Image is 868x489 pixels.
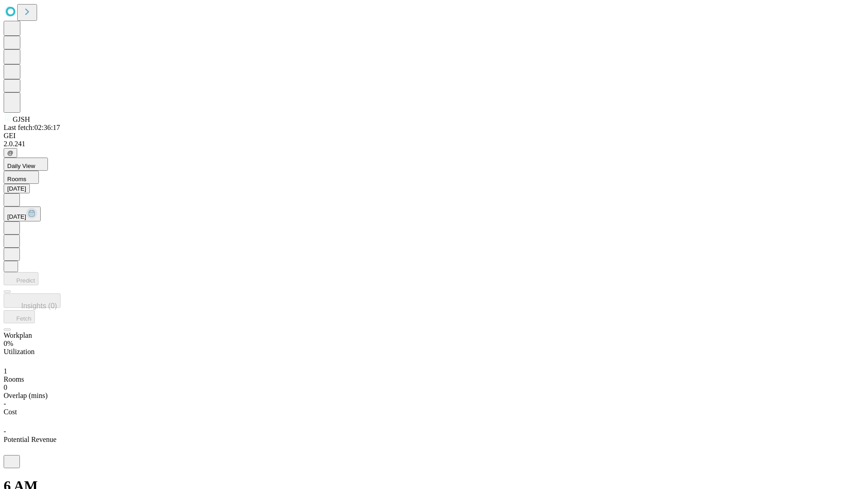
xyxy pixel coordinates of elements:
span: Cost [4,408,17,416]
span: Overlap (mins) [4,392,47,399]
span: 0% [4,340,13,347]
button: @ [4,148,17,158]
span: Insights (0) [21,302,57,310]
span: Rooms [4,375,24,383]
div: 2.0.241 [4,140,864,148]
span: Last fetch: 02:36:17 [4,124,60,131]
span: Rooms [7,176,26,182]
span: Potential Revenue [4,436,57,443]
span: - [4,400,6,407]
button: Rooms [4,171,39,184]
div: GEI [4,132,864,140]
span: Utilization [4,348,34,355]
span: [DATE] [7,213,26,220]
button: Predict [4,272,38,285]
span: Workplan [4,331,32,339]
span: 0 [4,384,7,391]
span: @ [7,149,14,156]
span: 1 [4,367,7,375]
button: Insights (0) [4,293,61,308]
button: [DATE] [4,206,41,221]
button: Daily View [4,158,48,171]
button: Fetch [4,310,35,323]
span: - [4,427,6,435]
span: GJSH [13,115,30,123]
span: Daily View [7,163,35,169]
button: [DATE] [4,184,30,193]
